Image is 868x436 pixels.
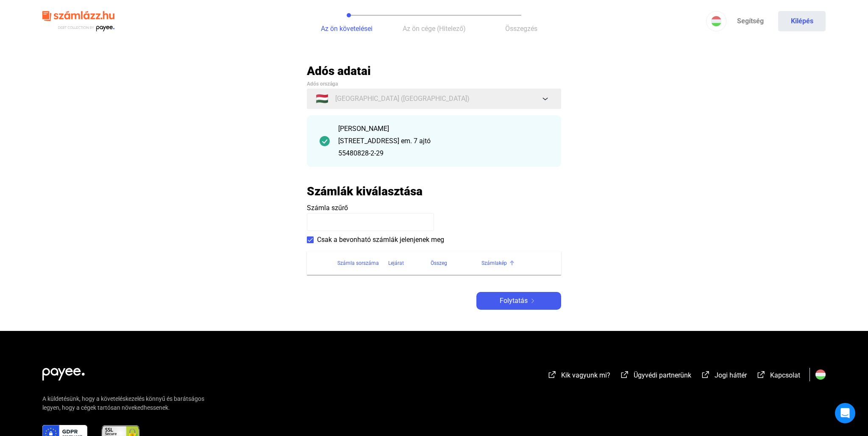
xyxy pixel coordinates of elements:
span: Kapcsolat [770,371,800,379]
span: [GEOGRAPHIC_DATA] ([GEOGRAPHIC_DATA]) [335,94,470,104]
button: 🇭🇺[GEOGRAPHIC_DATA] ([GEOGRAPHIC_DATA]) [307,89,561,109]
span: Folytatás [500,296,528,306]
a: external-link-whiteÜgyvédi partnerünk [620,372,691,380]
h2: Adós adatai [307,64,561,78]
img: white-payee-white-dot.svg [42,363,85,380]
div: Számlakép [481,258,507,268]
div: Számlakép [481,258,551,268]
img: szamlazzhu-logo [42,8,114,35]
div: Számla sorszáma [337,258,388,268]
div: Open Intercom Messenger [835,403,855,423]
img: HU [711,16,721,26]
div: Lejárat [388,258,431,268]
span: Számla szűrő [307,204,348,212]
div: Összeg [431,258,447,268]
h2: Számlák kiválasztása [307,184,423,199]
span: Csak a bevonható számlák jelenjenek meg [317,235,444,245]
span: Adós országa [307,81,338,87]
button: Kilépés [778,11,826,31]
img: external-link-white [620,370,630,379]
span: Az ön követelései [321,25,373,33]
a: Segítség [726,11,774,31]
button: Folytatásarrow-right-white [476,292,561,310]
span: Összegzés [505,25,537,33]
a: external-link-whiteKik vagyunk mi? [547,372,610,380]
img: external-link-white [547,370,557,379]
div: 55480828-2-29 [338,148,548,158]
button: HU [706,11,726,31]
div: Lejárat [388,258,404,268]
span: Ügyvédi partnerünk [634,371,691,379]
img: checkmark-darker-green-circle [320,136,330,146]
img: HU.svg [815,369,826,380]
a: external-link-whiteKapcsolat [756,372,800,380]
span: Jogi háttér [715,371,747,379]
span: Az ön cége (Hitelező) [403,25,466,33]
span: Kik vagyunk mi? [561,371,610,379]
img: external-link-white [701,370,711,379]
div: Összeg [431,258,481,268]
a: external-link-whiteJogi háttér [701,372,747,380]
span: 🇭🇺 [316,94,328,104]
div: Számla sorszáma [337,258,379,268]
img: arrow-right-white [528,299,538,303]
img: external-link-white [756,370,766,379]
div: [STREET_ADDRESS] em. 7 ajtó [338,136,548,146]
div: [PERSON_NAME] [338,124,548,134]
